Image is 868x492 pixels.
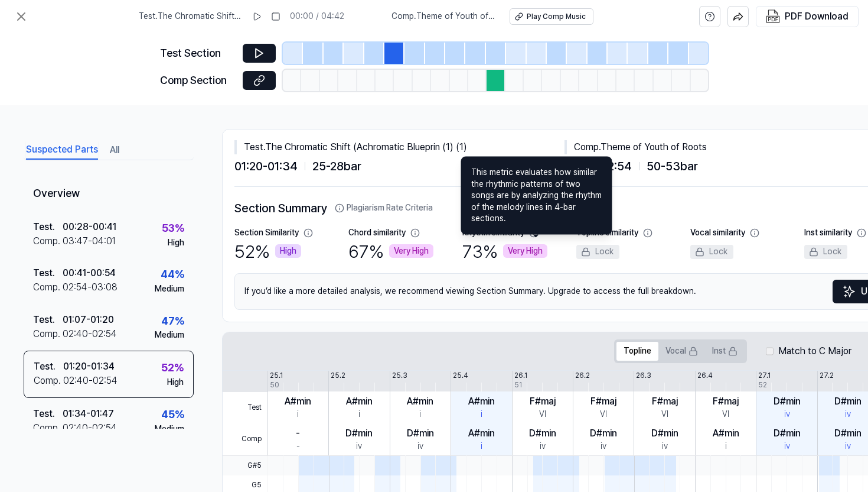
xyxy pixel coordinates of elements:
span: Comp [223,423,267,455]
div: PDF Download [785,9,849,24]
button: Suspected Parts [26,141,98,160]
div: 27.2 [820,371,834,381]
div: Comp . [33,234,63,248]
div: D#min [774,394,801,409]
div: 53 % [162,220,184,237]
div: High [275,244,301,258]
div: Lock [804,245,847,259]
div: 50 [270,380,279,390]
div: 01:07 - 01:20 [63,313,114,327]
div: 26.4 [697,371,713,381]
div: iv [356,441,362,452]
div: iv [845,409,851,420]
div: 47 % [161,313,184,330]
div: VI [661,409,668,420]
div: iv [845,441,851,452]
div: D#min [529,426,556,441]
button: Inst [705,342,745,361]
div: Section Similarity [234,227,299,239]
div: - [296,426,300,441]
div: D#min [345,426,373,441]
div: Test . [33,313,63,327]
div: iv [784,441,790,452]
div: High [168,237,184,249]
div: 01:20 - 01:34 [63,360,115,374]
div: A#min [468,426,495,441]
div: D#min [834,394,862,409]
div: 02:54 - 03:08 [63,280,118,294]
div: iv [662,441,668,452]
label: Match to C Major [778,344,851,358]
div: iv [540,441,546,452]
div: Test . [34,360,63,374]
div: F#maj [590,394,616,409]
div: 45 % [161,406,184,423]
div: 52 % [161,360,184,377]
span: 50 - 53 bar [647,157,698,176]
div: Play Comp Music [527,12,586,22]
div: D#min [834,426,862,441]
span: Test . The Chromatic Shift (Achromatic Blueprin (1) (1) [139,11,243,22]
span: 25 - 28 bar [312,157,361,176]
button: PDF Download [763,7,851,27]
div: Comp . [33,421,63,435]
div: 01:34 - 01:47 [63,407,114,421]
div: Test . [33,266,63,280]
span: 01:20 - 01:34 [234,157,298,176]
div: Very High [389,244,433,258]
div: Lock [690,245,733,259]
div: 02:40 - 02:54 [63,327,117,341]
div: Comp Section [160,72,236,89]
div: 26.1 [514,371,527,381]
div: F#maj [530,394,556,409]
div: i [481,441,482,452]
span: Comp . Theme of Youth of Roots [391,11,495,22]
img: Sparkles [842,284,856,299]
div: 27.1 [758,371,771,381]
div: i [419,409,421,420]
span: Test [223,392,267,424]
div: F#maj [652,394,678,409]
div: A#min [285,394,311,409]
div: iv [784,409,790,420]
div: 26.2 [575,371,590,381]
div: 03:47 - 04:01 [63,234,116,248]
div: A#min [713,426,739,441]
div: - [296,441,300,452]
button: Topline [616,342,658,361]
div: F#maj [713,394,739,409]
div: 67 % [348,239,433,264]
button: Vocal [658,342,705,361]
div: Comp . [33,327,63,341]
div: Comp . [34,374,63,388]
img: share [733,11,743,22]
div: 52 % [234,239,301,264]
div: D#min [651,426,678,441]
img: PDF Download [766,9,780,24]
div: Very High [503,244,547,258]
button: Plagiarism Rate Criteria [335,202,433,214]
div: Medium [155,329,184,341]
div: 00:00 / 04:42 [290,11,344,22]
div: D#min [590,426,617,441]
span: G#5 [223,456,267,475]
div: 51 [514,380,522,390]
div: i [481,409,482,420]
div: Test . [33,407,63,421]
div: iv [601,441,606,452]
div: 25.4 [453,371,468,381]
div: Comp . [33,280,63,294]
div: Chord similarity [348,227,406,239]
div: Test . [33,220,63,234]
div: 00:41 - 00:54 [63,266,116,280]
button: help [699,6,720,27]
button: Play Comp Music [510,8,593,25]
div: 02:40 - 02:54 [63,421,117,435]
div: 44 % [161,266,184,283]
div: i [297,409,299,420]
div: iv [417,441,423,452]
div: 73 % [462,239,547,264]
div: Inst similarity [804,227,852,239]
div: 25.3 [392,371,407,381]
